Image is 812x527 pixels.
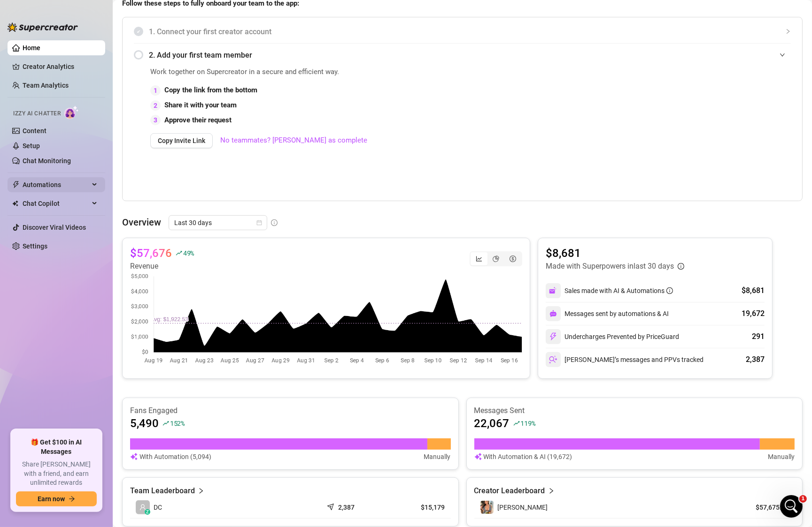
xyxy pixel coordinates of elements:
span: send [327,501,336,511]
strong: Approve their request [164,116,232,124]
div: DC says… [8,86,180,151]
span: user [139,504,146,511]
article: 2,387 [339,503,355,512]
a: Creator Analytics [23,59,98,74]
div: 19,672 [742,308,765,319]
span: right [548,485,555,497]
iframe: Adding Team Members [603,67,791,187]
div: How did it work before without issues then? I may have to reconsider continuing if that's the cas... [41,92,173,138]
div: 1. Connect your first creator account [134,20,791,43]
div: How did it work before without issues then? I may have to reconsider continuing if that's the cas... [34,86,180,143]
span: DC [154,502,162,512]
span: thunderbolt [12,181,20,188]
strong: Copy the link from the bottom [164,86,257,94]
span: right [198,485,204,497]
img: svg%3e [549,332,557,341]
article: Manually [424,452,451,462]
div: 2 [150,100,161,111]
article: $57,675.98 [746,503,789,512]
span: 1 [799,495,807,503]
a: Settings [23,242,47,250]
article: $8,681 [546,246,684,261]
article: Made with Superpowers in last 30 days [546,261,674,272]
article: Revenue [130,261,194,272]
span: info-circle [666,287,673,294]
article: With Automation & AI (19,672) [484,452,572,462]
button: Send a message… [161,303,176,318]
article: Messages Sent [474,406,795,416]
div: It hasn’t. The person responsible for [PERSON_NAME] and the entire team who designed and develope... [15,27,147,73]
span: calendar [256,220,262,226]
strong: Share it with your team [164,101,237,109]
span: pie-chart [493,256,499,262]
article: With Automation (5,094) [139,452,211,462]
span: info-circle [678,263,684,270]
img: svg%3e [474,452,482,462]
div: Ella says… [8,151,180,331]
span: 1. Connect your first creator account [149,26,791,38]
span: Copy Invite Link [158,137,205,144]
span: Earn now [38,495,65,503]
article: $15,179 [392,503,445,512]
article: 22,067 [474,416,510,431]
span: rise [176,250,182,256]
span: Automations [23,177,89,192]
p: Active [46,12,64,21]
div: Messages sent by automations & AI [546,306,669,321]
img: AI Chatter [64,105,79,119]
span: Share [PERSON_NAME] with a friend, and earn unlimited rewards [16,460,97,488]
a: Content [23,127,46,135]
a: Setup [23,142,40,150]
span: Chat Copilot [23,196,89,211]
h1: [PERSON_NAME] [46,5,107,12]
span: 49 % [183,248,194,257]
span: [PERSON_NAME] [498,504,548,511]
div: Izzy will not work with that setting enabled. This requirement is not new, it has always needed t... [15,157,147,258]
div: Undercharges Prevented by PriceGuard [546,329,679,344]
div: Sales made with AI & Automations [565,286,673,296]
span: info-circle [271,219,278,226]
img: logo-BBDzfeDw.svg [8,23,78,32]
button: Copy Invite Link [150,133,213,148]
div: 3 [150,115,161,125]
img: svg%3e [130,452,138,462]
span: collapsed [785,29,791,34]
button: Home [147,4,165,22]
article: Creator Leaderboard [474,485,545,497]
button: Gif picker [30,307,37,315]
article: Overview [122,215,161,229]
span: Last 30 days [174,216,262,230]
div: $8,681 [742,285,765,296]
span: 2. Add your first team member [149,49,791,61]
span: line-chart [476,256,482,262]
div: Ella says… [8,22,180,86]
a: Chat Monitoring [23,157,71,165]
div: 1 [150,85,161,96]
button: Start recording [60,307,67,315]
a: No teammates? [PERSON_NAME] as complete [220,135,367,146]
span: rise [513,420,520,427]
span: 🎁 Get $100 in AI Messages [16,438,97,456]
span: Izzy AI Chatter [13,109,61,118]
div: 2. Add your first team member [134,44,791,67]
div: 2,387 [746,354,765,365]
img: Chat Copilot [12,200,18,207]
img: Profile image for Ella [27,5,42,20]
article: $57,676 [130,246,172,261]
article: Manually [768,452,795,462]
img: svg%3e [549,355,557,364]
span: 119 % [521,419,535,428]
img: svg%3e [549,310,557,317]
button: go back [6,4,24,22]
div: 291 [752,331,765,342]
article: 5,490 [130,416,159,431]
iframe: Intercom live chat [780,495,803,518]
div: It hasn’t. The person responsible for [PERSON_NAME] and the entire team who designed and develope... [8,22,154,79]
img: svg%3e [549,286,557,295]
span: 152 % [170,419,185,428]
button: Emoji picker [15,307,22,315]
div: If you have any other issues or product-related questions, I’ll be happy to help. As this inquiry... [15,262,147,308]
img: Linda [480,501,494,514]
button: Earn nowarrow-right [16,491,97,506]
a: Home [23,44,40,52]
